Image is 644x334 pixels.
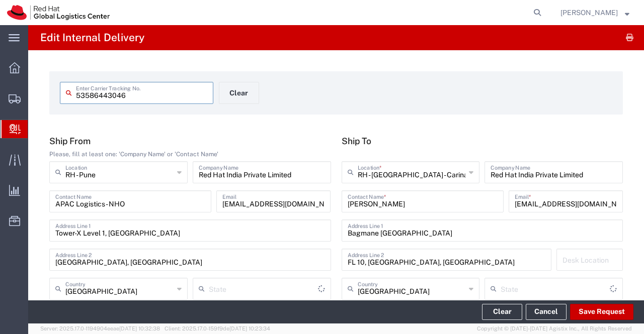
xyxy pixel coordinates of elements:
[560,7,618,18] span: Sumitra Hansdah
[570,304,633,320] button: Save Request
[229,325,270,331] span: [DATE] 10:23:34
[477,324,632,333] span: Copyright © [DATE]-[DATE] Agistix Inc., All Rights Reserved
[40,25,144,50] h4: Edit Internal Delivery
[40,325,160,331] span: Server: 2025.17.0-1194904eeae
[119,325,160,331] span: [DATE] 10:32:38
[49,136,331,146] h5: Ship From
[482,304,522,320] button: Clear
[219,82,259,104] button: Clear
[165,325,270,331] span: Client: 2025.17.0-159f9de
[49,150,331,159] div: Please, fill at least one: 'Company Name' or 'Contact Name'
[342,136,623,146] h5: Ship To
[560,7,630,19] button: [PERSON_NAME]
[526,304,567,320] a: Cancel
[7,5,110,20] img: logo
